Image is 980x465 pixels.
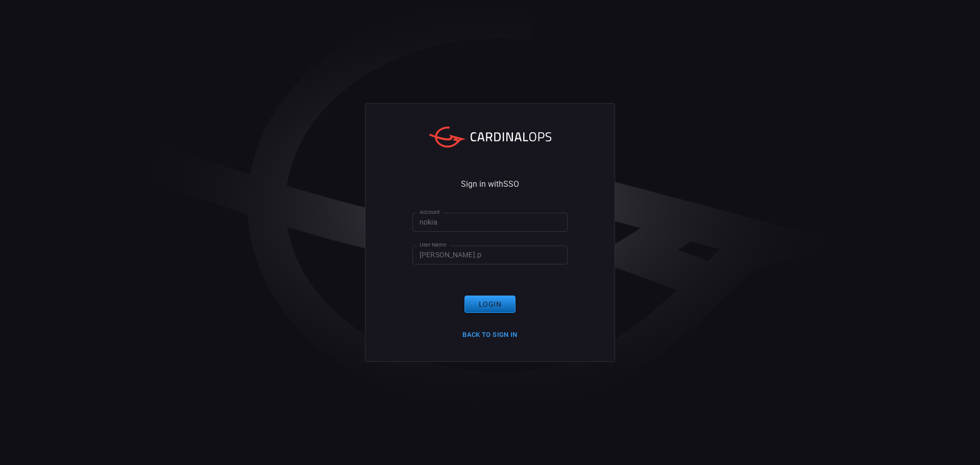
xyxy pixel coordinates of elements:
label: Account [420,208,440,216]
button: Back to Sign in [456,327,524,343]
button: Login [464,296,516,313]
label: User Name [420,241,446,249]
input: Type your user name [412,246,568,264]
span: Sign in with SSO [461,180,519,188]
input: Type your account [412,213,568,232]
